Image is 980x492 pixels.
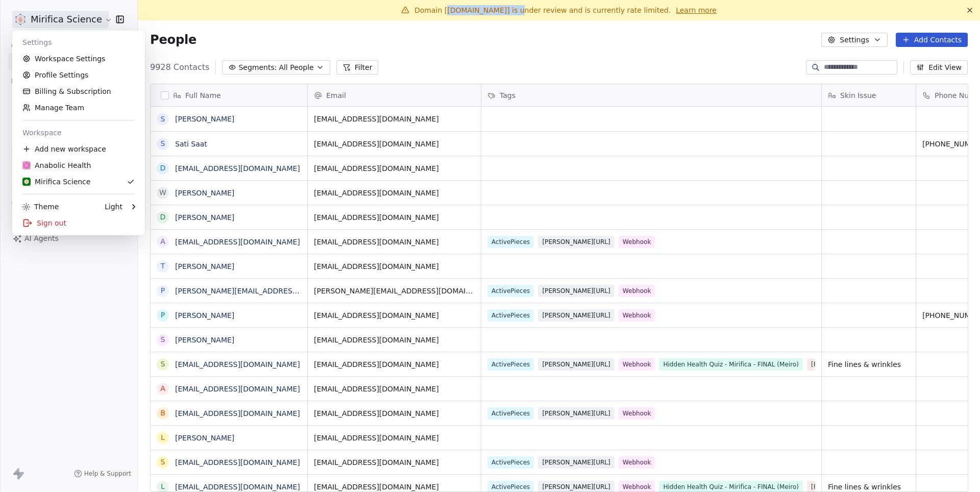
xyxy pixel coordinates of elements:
a: Manage Team [16,100,141,116]
div: Sign out [16,215,141,231]
a: Profile Settings [16,67,141,83]
a: Workspace Settings [16,51,141,67]
div: Anabolic Health [22,160,91,170]
div: Theme [22,202,59,212]
img: MIRIFICA%20science_logo_icon-big.png [22,178,31,186]
a: Billing & Subscription [16,83,141,100]
div: Settings [16,34,141,51]
div: Add new workspace [16,141,141,157]
div: Mirifica Science [22,177,90,187]
div: Workspace [16,125,141,141]
img: Anabolic-Health-Icon-192.png [22,161,31,169]
div: Light [105,202,122,212]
